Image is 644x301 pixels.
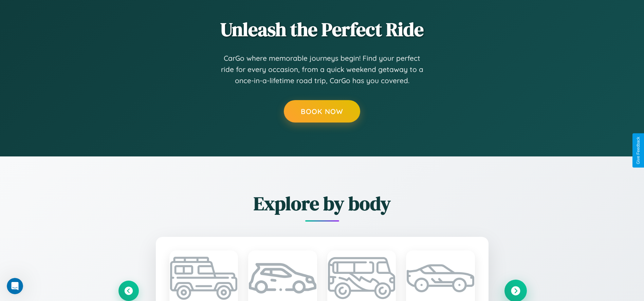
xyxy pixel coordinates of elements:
[220,53,424,87] p: CarGo where memorable journeys begin! Find your perfect ride for every occasion, from a quick wee...
[284,100,360,123] button: Book Now
[118,190,526,217] h2: Explore by body
[118,16,526,42] h2: Unleash the Perfect Ride
[7,278,23,294] iframe: Intercom live chat
[636,137,641,164] div: Give Feedback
